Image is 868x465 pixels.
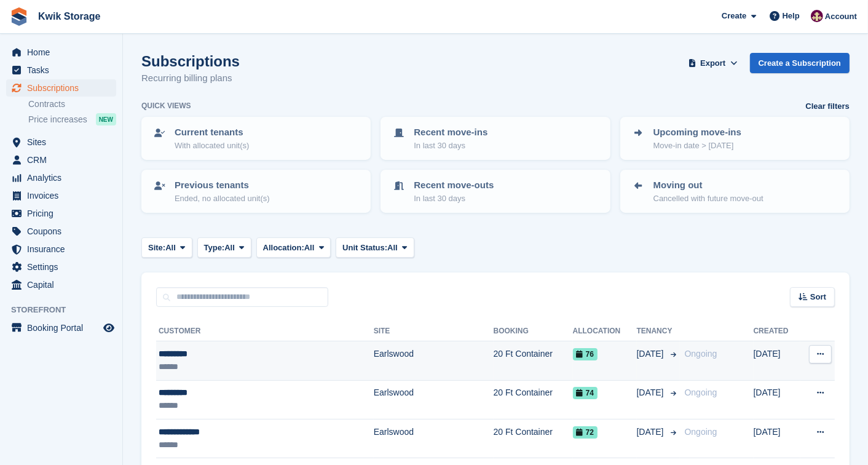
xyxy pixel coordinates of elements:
a: Preview store [101,320,116,335]
span: Sort [810,291,826,303]
button: Site: All [141,237,192,258]
a: menu [6,240,116,258]
a: menu [6,258,116,276]
a: menu [6,151,116,169]
span: Settings [27,258,101,276]
th: Customer [156,322,374,341]
a: menu [6,276,116,293]
a: menu [6,133,116,151]
img: ellie tragonette [811,10,823,22]
button: Type: All [197,237,251,258]
span: Type: [204,242,225,254]
p: Recent move-outs [414,178,494,193]
button: Export [686,53,740,73]
span: CRM [27,151,101,169]
button: Unit Status: All [336,237,414,258]
p: In last 30 days [414,140,487,152]
a: menu [6,79,116,97]
a: Recent move-outs In last 30 days [382,171,609,212]
span: Allocation: [263,242,304,254]
th: Created [754,322,800,341]
span: All [224,242,235,254]
td: 20 Ft Container [494,419,573,458]
p: Recent move-ins [414,125,487,140]
a: menu [6,44,116,61]
h1: Subscriptions [141,53,240,70]
button: Allocation: All [256,237,331,258]
td: 20 Ft Container [494,341,573,380]
span: [DATE] [637,426,666,439]
span: Insurance [27,240,101,258]
span: 76 [573,348,598,360]
p: Moving out [653,178,763,193]
a: Previous tenants Ended, no allocated unit(s) [143,171,369,212]
span: Tasks [27,62,101,79]
p: Current tenants [175,125,249,140]
span: Storefront [11,304,122,316]
p: Cancelled with future move-out [653,193,763,205]
span: Capital [27,276,101,293]
span: Unit Status: [342,242,387,254]
span: Account [825,10,857,23]
td: Earlswood [374,419,494,458]
a: Kwik Storage [33,6,105,26]
th: Tenancy [637,322,680,341]
span: Pricing [27,205,101,222]
span: Sites [27,133,101,151]
span: Ongoing [685,427,717,437]
span: Ongoing [685,387,717,397]
a: Create a Subscription [750,53,850,73]
td: Earlswood [374,380,494,419]
a: Moving out Cancelled with future move-out [621,171,848,212]
a: Contracts [28,98,116,110]
a: Current tenants With allocated unit(s) [143,118,369,159]
p: Upcoming move-ins [653,125,741,140]
span: [DATE] [637,386,666,399]
span: Coupons [27,223,101,240]
p: With allocated unit(s) [175,140,249,152]
p: Recurring billing plans [141,71,240,85]
p: Move-in date > [DATE] [653,140,741,152]
td: 20 Ft Container [494,380,573,419]
th: Site [374,322,494,341]
a: Price increases NEW [28,113,116,126]
a: menu [6,187,116,204]
a: menu [6,62,116,79]
span: Ongoing [685,349,717,359]
img: stora-icon-8386f47178a22dfd0bd8f6a31ec36ba5ce8667c1dd55bd0f319d3a0aa187defe.svg [10,7,28,26]
span: Site: [148,242,165,254]
td: Earlswood [374,341,494,380]
th: Allocation [573,322,637,341]
p: In last 30 days [414,193,494,205]
span: [DATE] [637,348,666,360]
span: All [165,242,176,254]
th: Booking [494,322,573,341]
div: NEW [96,113,116,125]
span: Invoices [27,187,101,204]
span: Create [722,10,746,22]
span: Subscriptions [27,79,101,97]
span: Price increases [28,114,87,125]
span: Analytics [27,169,101,186]
p: Previous tenants [175,178,270,193]
td: [DATE] [754,380,800,419]
a: Clear filters [805,100,850,113]
a: menu [6,319,116,336]
a: menu [6,169,116,186]
span: All [387,242,398,254]
a: Upcoming move-ins Move-in date > [DATE] [621,118,848,159]
span: Home [27,44,101,61]
span: 74 [573,387,598,399]
span: All [304,242,315,254]
h6: Quick views [141,100,191,111]
span: 72 [573,426,598,439]
span: Booking Portal [27,319,101,336]
span: Help [783,10,800,22]
p: Ended, no allocated unit(s) [175,193,270,205]
td: [DATE] [754,419,800,458]
span: Export [700,57,725,70]
a: menu [6,205,116,222]
td: [DATE] [754,341,800,380]
a: Recent move-ins In last 30 days [382,118,609,159]
a: menu [6,223,116,240]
